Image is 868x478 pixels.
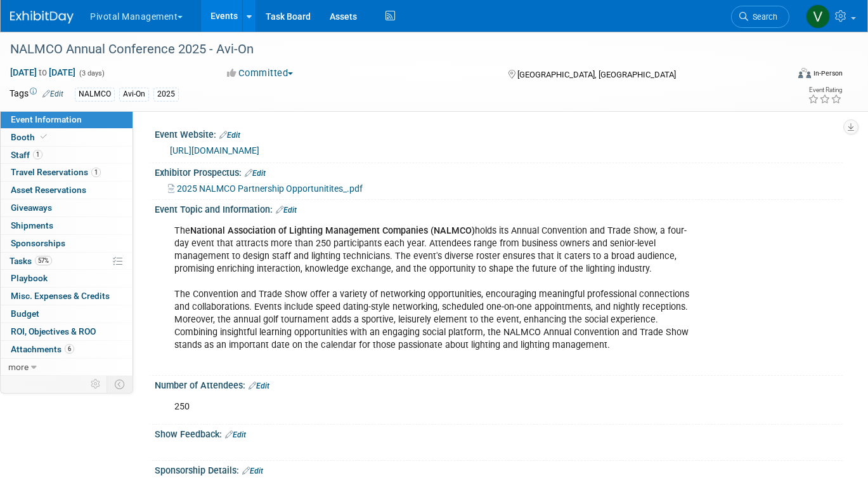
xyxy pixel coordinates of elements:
a: Edit [245,169,266,178]
div: Event Website: [155,125,843,142]
a: Shipments [1,217,133,234]
div: Event Topic and Information: [155,200,843,216]
span: 57% [35,256,52,265]
img: Valerie Weld [806,4,830,29]
span: Travel Reservations [11,167,101,177]
a: [URL][DOMAIN_NAME] [170,145,259,156]
a: Edit [225,430,246,439]
div: NALMCO Annual Conference 2025 - Avi-On [6,38,772,61]
a: Playbook [1,270,133,287]
a: Search [731,6,789,28]
a: Asset Reservations [1,182,133,199]
span: ROI, Objectives & ROO [11,326,96,336]
div: Number of Attendees: [155,376,843,392]
div: 2025 [153,88,179,101]
span: more [8,362,29,372]
span: Search [748,12,777,22]
span: Asset Reservations [11,185,86,195]
a: Giveaways [1,199,133,216]
a: Edit [249,382,269,390]
div: Sponsorship Details: [155,461,843,477]
a: Budget [1,305,133,322]
td: Tags [10,87,63,102]
span: to [37,67,49,77]
span: [DATE] [DATE] [10,67,76,78]
span: Sponsorships [11,238,65,248]
img: ExhibitDay [10,11,74,23]
div: Event Format [720,66,843,85]
a: Sponsorships [1,235,133,252]
div: Avi-On [119,88,149,101]
a: 2025 NALMCO Partnership Opportunitites_.pdf [168,183,363,194]
span: Staff [11,150,42,160]
span: (3 days) [78,69,105,77]
span: 6 [65,344,74,354]
a: Attachments6 [1,341,133,358]
span: Attachments [11,344,74,354]
a: Edit [42,90,63,98]
div: Event Rating [808,87,842,93]
a: ROI, Objectives & ROO [1,323,133,340]
a: Edit [219,131,240,140]
span: Budget [11,309,39,319]
div: Show Feedback: [155,425,843,441]
div: The holds its Annual Convention and Trade Show, a four-day event that attracts more than 250 part... [165,218,709,371]
img: Format-Inperson.png [798,68,811,78]
div: In-Person [813,69,843,78]
i: Booth reservation complete [41,133,47,140]
span: 2025 NALMCO Partnership Opportunitites_.pdf [177,183,363,194]
span: 1 [91,168,101,177]
span: Playbook [11,273,48,283]
a: more [1,359,133,376]
span: 1 [33,150,42,159]
span: Event Information [11,114,82,124]
a: Travel Reservations1 [1,164,133,181]
a: Edit [276,206,297,215]
div: 250 [165,394,709,420]
a: Event Information [1,111,133,128]
span: [GEOGRAPHIC_DATA], [GEOGRAPHIC_DATA] [517,70,676,79]
span: Giveaways [11,202,52,213]
span: Misc. Expenses & Credits [11,291,110,301]
div: Exhibitor Prospectus: [155,163,843,180]
td: Toggle Event Tabs [107,376,133,392]
span: Booth [11,132,49,142]
a: Misc. Expenses & Credits [1,288,133,305]
a: Staff1 [1,147,133,164]
b: National Association of Lighting Management Companies (NALMCO) [190,225,475,236]
span: Shipments [11,220,53,230]
a: Edit [242,467,263,475]
a: Booth [1,129,133,146]
button: Committed [223,67,298,80]
div: NALMCO [75,88,115,101]
a: Tasks57% [1,253,133,270]
td: Personalize Event Tab Strip [85,376,107,392]
span: Tasks [10,256,52,266]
